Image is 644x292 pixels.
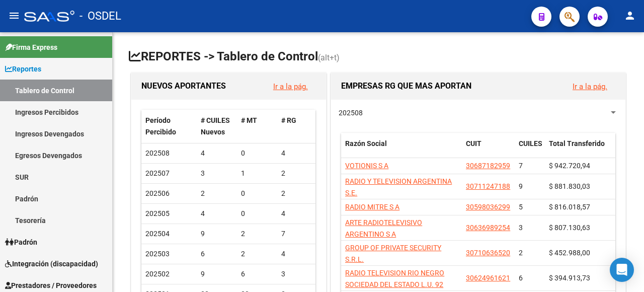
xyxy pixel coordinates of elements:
div: 4 [201,208,233,220]
span: 6 [519,274,523,282]
span: 30624961621 [466,274,510,282]
span: Total Transferido [549,139,605,148]
span: 9 [519,182,523,190]
span: 30636989254 [466,224,510,232]
span: ARTE RADIOTELEVISIVO ARGENTINO S A [345,218,422,238]
a: Ir a la pág. [273,82,308,91]
span: RADIO Y TELEVISION ARGENTINA S.E. [345,177,452,197]
div: 4 [281,208,313,220]
datatable-header-cell: Total Transferido [545,133,615,166]
div: 2 [241,228,273,240]
span: - OSDEL [79,5,121,27]
datatable-header-cell: Período Percibido [141,110,197,143]
div: 2 [281,188,313,199]
span: 7 [519,162,523,170]
div: 7 [281,228,313,240]
mat-icon: menu [8,10,20,22]
span: $ 881.830,03 [549,182,590,190]
span: Padrón [5,237,37,248]
span: GROUP OF PRIVATE SECURITY S.R.L. [345,244,441,263]
div: 9 [201,268,233,280]
span: # RG [281,116,296,124]
span: 202506 [145,189,170,197]
div: 2 [281,168,313,179]
datatable-header-cell: CUIT [462,133,515,166]
span: # MT [241,116,257,124]
span: Prestadores / Proveedores [5,280,97,291]
span: 30711247188 [466,182,510,190]
datatable-header-cell: # RG [277,110,317,143]
div: 0 [241,188,273,199]
div: 6 [241,268,273,280]
span: # CUILES Nuevos [201,116,230,136]
div: 3 [281,268,313,280]
div: 2 [241,248,273,260]
span: 202502 [145,270,170,278]
button: Ir a la pág. [565,77,615,96]
div: Open Intercom Messenger [610,258,634,282]
span: 30687182959 [466,162,510,170]
span: EMPRESAS RG QUE MAS APORTAN [341,81,471,91]
span: Reportes [5,63,41,75]
div: 2 [201,188,233,199]
a: Ir a la pág. [573,82,607,91]
span: RADIO MITRE S A [345,203,399,211]
span: $ 807.130,63 [549,224,590,232]
div: 3 [201,168,233,179]
button: Ir a la pág. [265,77,316,96]
datatable-header-cell: # CUILES Nuevos [197,110,237,143]
span: CUILES [519,139,542,148]
span: 202508 [145,149,170,157]
datatable-header-cell: Razón Social [341,133,462,166]
div: 0 [241,208,273,220]
span: NUEVOS APORTANTES [141,81,226,91]
span: CUIT [466,139,481,148]
div: 0 [241,148,273,159]
span: $ 452.988,00 [549,249,590,257]
span: Firma Express [5,42,57,53]
span: 202504 [145,230,170,238]
span: 2 [519,249,523,257]
div: 9 [201,228,233,240]
span: 3 [519,224,523,232]
span: $ 942.720,94 [549,162,590,170]
span: 202508 [339,109,363,117]
datatable-header-cell: # MT [237,110,277,143]
span: VOTIONIS S A [345,162,388,170]
mat-icon: person [624,10,636,22]
h1: REPORTES -> Tablero de Control [129,48,628,66]
datatable-header-cell: CUILES [515,133,545,166]
span: 202505 [145,209,170,217]
span: 30598036299 [466,203,510,211]
div: 4 [281,148,313,159]
div: 1 [241,168,273,179]
div: 4 [201,148,233,159]
div: 6 [201,248,233,260]
div: 4 [281,248,313,260]
span: Razón Social [345,139,387,148]
span: 5 [519,203,523,211]
span: 30710636520 [466,249,510,257]
span: $ 816.018,57 [549,203,590,211]
span: Integración (discapacidad) [5,258,98,269]
span: 202503 [145,250,170,258]
span: (alt+t) [318,53,340,62]
span: $ 394.913,73 [549,274,590,282]
span: 202507 [145,169,170,177]
span: Período Percibido [145,116,176,136]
